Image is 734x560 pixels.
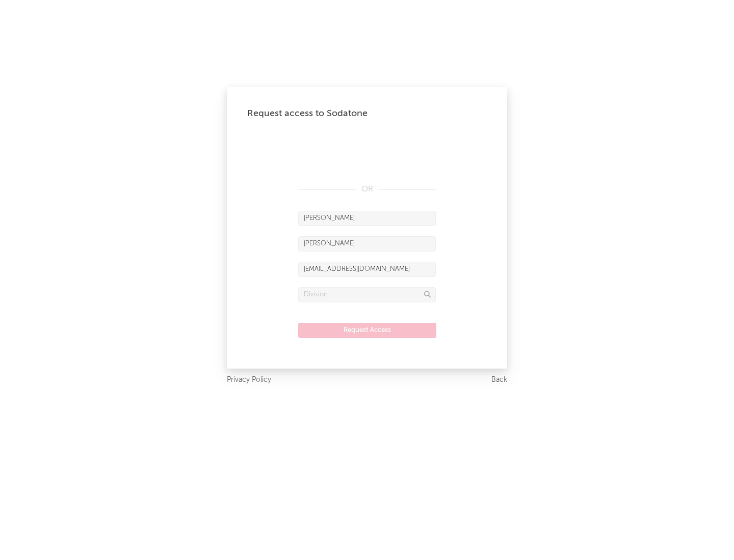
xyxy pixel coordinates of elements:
input: Last Name [298,236,436,251]
div: Request access to Sodatone [247,107,487,120]
div: OR [298,183,436,195]
input: First Name [298,211,436,226]
input: Division [298,287,436,302]
button: Request Access [298,323,436,338]
a: Back [491,374,507,386]
a: Privacy Policy [227,374,271,386]
input: Email [298,262,436,277]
